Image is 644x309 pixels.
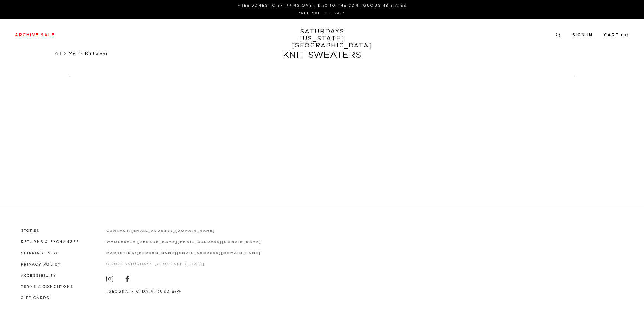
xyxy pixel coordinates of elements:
[18,11,626,16] p: *ALL SALES FINAL*
[21,263,61,266] a: Privacy Policy
[624,34,627,37] small: 0
[106,252,137,255] strong: marketing:
[106,240,138,244] strong: wholesale:
[21,240,79,244] a: Returns & Exchanges
[21,274,56,277] a: Accessibility
[572,33,593,37] a: Sign In
[69,51,108,56] span: Men's Knitwear
[106,289,181,295] button: [GEOGRAPHIC_DATA] (USD $)
[106,229,132,233] strong: contact:
[55,51,61,56] a: All
[131,229,215,233] a: [EMAIL_ADDRESS][DOMAIN_NAME]
[21,296,49,300] a: Gift Cards
[21,285,74,289] a: Terms & Conditions
[291,28,353,49] a: SATURDAYS[US_STATE][GEOGRAPHIC_DATA]
[137,240,261,244] a: [PERSON_NAME][EMAIL_ADDRESS][DOMAIN_NAME]
[137,252,260,255] a: [PERSON_NAME][EMAIL_ADDRESS][DOMAIN_NAME]
[21,252,58,255] a: Shipping Info
[15,33,55,37] a: Archive Sale
[18,3,626,9] p: FREE DOMESTIC SHIPPING OVER $150 TO THE CONTIGUOUS 48 STATES
[106,262,262,267] p: © 2025 Saturdays [GEOGRAPHIC_DATA]
[604,33,629,37] a: Cart (0)
[21,229,39,233] a: Stores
